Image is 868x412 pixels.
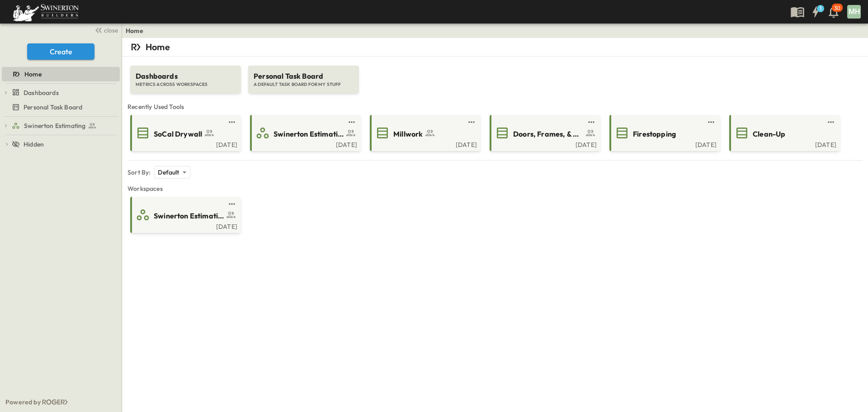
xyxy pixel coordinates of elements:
span: Workspaces [127,184,863,193]
span: Swinerton Estimating [274,129,344,139]
a: Swinerton Estimating [252,126,357,140]
span: Doors, Frames, & Hardware [513,129,583,139]
a: Swinerton Estimating [132,208,237,222]
button: close [91,24,120,36]
a: [DATE] [372,140,477,147]
span: Hidden [24,140,44,149]
button: test [226,199,237,209]
a: [DATE] [731,140,836,147]
span: Clean-Up [753,129,785,139]
span: Home [24,70,42,79]
span: Swinerton Estimating [154,211,224,221]
a: Home [2,68,118,81]
span: Millwork [393,129,423,139]
span: SoCal Drywall [154,129,202,139]
span: A DEFAULT TASK BOARD FOR MY STUFF [254,81,354,88]
a: Swinerton Estimating [12,119,118,132]
button: test [466,117,477,128]
span: Personal Task Board [24,103,82,112]
span: Dashboards [136,71,236,81]
span: Firestopping [633,129,676,139]
a: [DATE] [252,140,357,147]
a: Personal Task BoardA DEFAULT TASK BOARD FOR MY STUFF [247,57,360,93]
button: test [586,117,597,128]
a: DashboardsMETRICS ACROSS WORKSPACES [129,57,242,93]
div: Swinerton Estimatingtest [2,118,120,133]
button: MH [846,4,862,19]
p: 30 [834,5,840,12]
span: METRICS ACROSS WORKSPACES [136,81,236,88]
a: [DATE] [132,222,237,229]
button: 1 [807,4,825,20]
a: [DATE] [132,140,237,147]
div: MH [847,5,861,19]
span: Personal Task Board [254,71,354,81]
span: close [104,26,118,35]
button: test [226,117,237,128]
button: test [706,117,717,128]
a: Firestopping [611,126,717,140]
div: Personal Task Boardtest [2,100,120,114]
a: Clean-Up [731,126,836,140]
button: Create [27,43,94,60]
button: test [826,117,836,128]
a: SoCal Drywall [132,126,237,140]
a: Personal Task Board [2,101,118,114]
a: [DATE] [611,140,717,147]
span: Recently Used Tools [127,102,863,111]
h6: 1 [820,5,821,12]
img: 6c363589ada0b36f064d841b69d3a419a338230e66bb0a533688fa5cc3e9e735.png [11,2,80,21]
span: Dashboards [24,88,59,97]
div: Default [154,166,190,179]
a: Doors, Frames, & Hardware [491,126,597,140]
a: Dashboards [12,86,118,99]
nav: breadcrumbs [126,26,149,35]
span: Swinerton Estimating [24,121,85,130]
a: Millwork [372,126,477,140]
a: Home [126,26,143,35]
p: Sort By: [127,168,151,177]
a: [DATE] [491,140,597,147]
button: test [346,117,357,128]
p: Default [158,168,179,177]
p: Home [146,41,170,53]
